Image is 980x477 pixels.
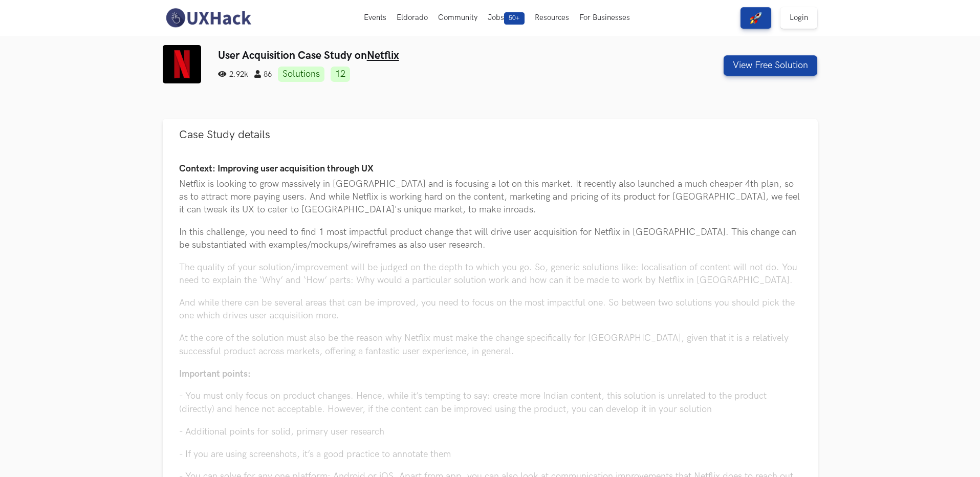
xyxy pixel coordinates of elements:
[278,67,324,82] a: Solutions
[179,368,251,379] strong: Important points:
[179,178,801,216] p: Netflix is looking to grow massively in [GEOGRAPHIC_DATA] and is focusing a lot on this market. I...
[724,55,817,76] button: View Free Solution
[750,12,762,24] img: rocket
[504,12,525,25] span: 50+
[163,45,201,83] img: Netflix logo
[218,70,248,79] span: 2.92k
[179,164,801,175] h4: Context: Improving user acquisition through UX
[179,389,801,415] p: - You must only focus on product changes. Hence, while it’s tempting to say: create more Indian c...
[163,7,254,29] img: UXHack-logo.png
[179,332,801,357] p: At the core of the solution must also be the reason why Netflix must make the change specifically...
[331,67,350,82] a: 12
[218,49,651,62] h3: User Acquisition Case Study on
[179,448,801,461] p: - If you are using screenshots, it’s a good practice to annotate them
[179,226,801,251] p: In this challenge, you need to find 1 most impactful product change that will drive user acquisit...
[367,49,399,62] a: Netflix
[254,70,272,79] span: 86
[179,425,801,438] p: - Additional points for solid, primary user research
[179,261,801,287] p: The quality of your solution/improvement will be judged on the depth to which you go. So, generic...
[179,128,270,142] span: Case Study details
[179,296,801,322] p: And while there can be several areas that can be improved, you need to focus on the most impactfu...
[163,119,818,151] button: Case Study details
[780,7,817,29] a: Login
